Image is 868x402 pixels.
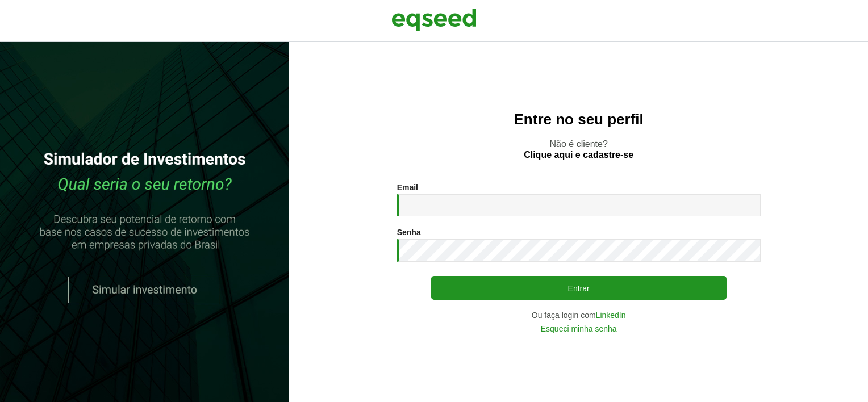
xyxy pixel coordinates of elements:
[397,311,761,319] div: Ou faça login com
[391,6,477,34] img: EqSeed Logo
[397,183,418,191] label: Email
[596,311,626,319] a: LinkedIn
[541,325,617,333] a: Esqueci minha senha
[397,228,421,236] label: Senha
[312,111,845,128] h2: Entre no seu perfil
[524,150,633,160] a: Clique aqui e cadastre-se
[312,139,845,160] p: Não é cliente?
[431,276,727,300] button: Entrar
